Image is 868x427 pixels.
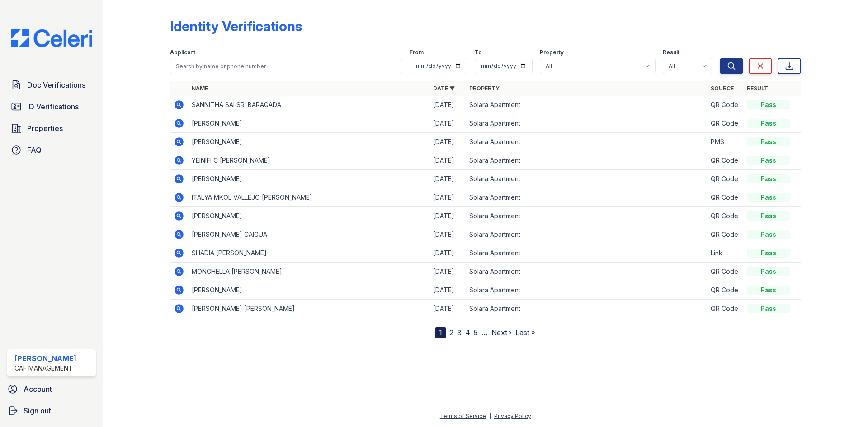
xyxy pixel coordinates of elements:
[188,114,429,133] td: [PERSON_NAME]
[707,188,743,207] td: QR Code
[747,286,790,295] div: Pass
[481,327,488,338] span: …
[466,225,707,244] td: Solara Apartment
[27,80,85,90] span: Doc Verifications
[14,364,76,373] div: CAF Management
[188,151,429,170] td: YEINIFI C [PERSON_NAME]
[747,230,790,239] div: Pass
[429,96,466,114] td: [DATE]
[24,384,52,394] span: Account
[435,327,446,338] div: 1
[465,328,470,337] a: 4
[747,156,790,165] div: Pass
[27,101,79,112] span: ID Verifications
[188,207,429,225] td: [PERSON_NAME]
[466,170,707,188] td: Solara Apartment
[24,405,51,416] span: Sign out
[475,49,482,56] label: To
[7,98,96,116] a: ID Verifications
[747,211,790,221] div: Pass
[747,85,768,92] a: Result
[469,85,500,92] a: Property
[27,123,63,134] span: Properties
[188,263,429,281] td: MONCHELLA [PERSON_NAME]
[474,328,478,337] a: 5
[429,281,466,300] td: [DATE]
[707,170,743,188] td: QR Code
[170,58,402,74] input: Search by name or phone number
[466,133,707,151] td: Solara Apartment
[707,207,743,225] td: QR Code
[466,207,707,225] td: Solara Apartment
[466,281,707,300] td: Solara Apartment
[707,133,743,151] td: PMS
[433,85,455,92] a: Date ▼
[429,300,466,318] td: [DATE]
[707,244,743,263] td: Link
[4,402,99,420] a: Sign out
[188,300,429,318] td: [PERSON_NAME] [PERSON_NAME]
[466,114,707,133] td: Solara Apartment
[491,328,512,337] a: Next ›
[707,96,743,114] td: QR Code
[188,188,429,207] td: ITALYA MKOL VALLEJO [PERSON_NAME]
[711,85,734,92] a: Source
[7,141,96,159] a: FAQ
[457,328,462,337] a: 3
[747,119,790,128] div: Pass
[747,304,790,313] div: Pass
[429,263,466,281] td: [DATE]
[466,300,707,318] td: Solara Apartment
[429,114,466,133] td: [DATE]
[707,114,743,133] td: QR Code
[4,380,99,398] a: Account
[170,49,195,56] label: Applicant
[192,85,208,92] a: Name
[747,100,790,109] div: Pass
[188,225,429,244] td: [PERSON_NAME] CAIGUA
[188,170,429,188] td: [PERSON_NAME]
[188,244,429,263] td: SHADIA [PERSON_NAME]
[466,151,707,170] td: Solara Apartment
[429,133,466,151] td: [DATE]
[707,225,743,244] td: QR Code
[188,96,429,114] td: SANNITHA SAI SRI BARAGADA
[707,300,743,318] td: QR Code
[466,244,707,263] td: Solara Apartment
[429,151,466,170] td: [DATE]
[515,328,535,337] a: Last »
[429,170,466,188] td: [DATE]
[489,413,491,419] div: |
[540,49,564,56] label: Property
[466,263,707,281] td: Solara Apartment
[410,49,424,56] label: From
[707,263,743,281] td: QR Code
[170,18,302,34] div: Identity Verifications
[429,244,466,263] td: [DATE]
[494,413,531,419] a: Privacy Policy
[14,353,76,364] div: [PERSON_NAME]
[27,145,42,155] span: FAQ
[747,137,790,146] div: Pass
[440,413,486,419] a: Terms of Service
[466,96,707,114] td: Solara Apartment
[707,151,743,170] td: QR Code
[429,188,466,207] td: [DATE]
[4,29,99,47] img: CE_Logo_Blue-a8612792a0a2168367f1c8372b55b34899dd931a85d93a1a3d3e32e68fde9ad4.png
[449,328,453,337] a: 2
[707,281,743,300] td: QR Code
[7,119,96,137] a: Properties
[466,188,707,207] td: Solara Apartment
[747,174,790,183] div: Pass
[188,281,429,300] td: [PERSON_NAME]
[663,49,679,56] label: Result
[188,133,429,151] td: [PERSON_NAME]
[747,193,790,202] div: Pass
[747,249,790,258] div: Pass
[429,225,466,244] td: [DATE]
[429,207,466,225] td: [DATE]
[747,267,790,276] div: Pass
[7,76,96,94] a: Doc Verifications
